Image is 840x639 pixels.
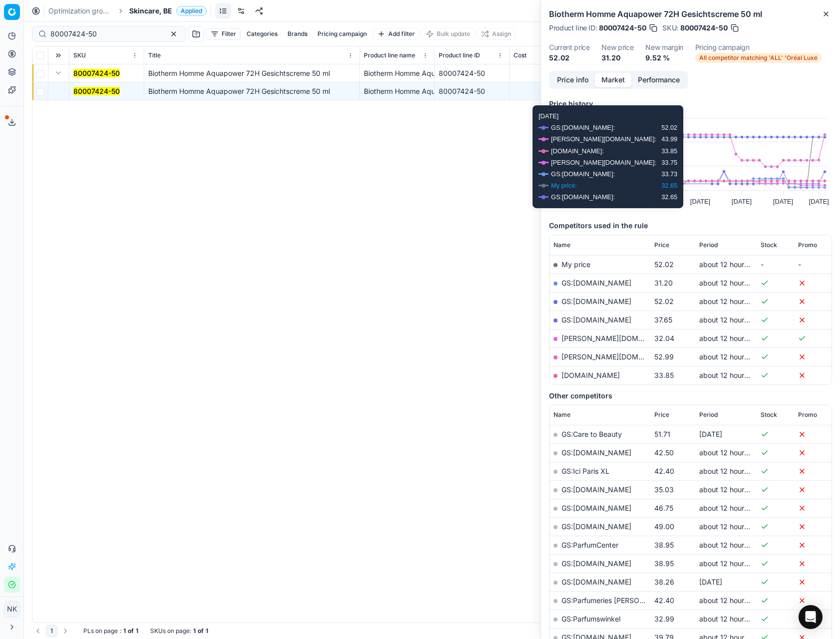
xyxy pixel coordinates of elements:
[561,578,631,586] a: GS:[DOMAIN_NAME]
[561,297,631,306] a: GS:[DOMAIN_NAME]
[645,53,683,63] dd: 9.52 %
[654,504,673,512] span: 46.75
[554,411,570,419] span: Name
[551,73,595,87] button: Price info
[439,68,505,78] div: 80007424-50
[654,596,674,605] span: 42.40
[699,279,762,287] span: about 12 hours ago
[129,6,207,16] span: Skincare, BEApplied
[699,430,722,438] span: [DATE]
[561,430,622,438] a: GS:Care to Beauty
[59,625,71,637] button: Go to next page
[595,73,631,87] button: Market
[561,352,677,361] a: [PERSON_NAME][DOMAIN_NAME]
[654,578,674,586] span: 38.26
[732,198,752,205] text: [DATE]
[477,28,516,40] button: Assign
[129,6,172,16] span: Skincare, BE
[73,69,120,77] mark: 80007424-50
[561,334,677,342] a: [PERSON_NAME][DOMAIN_NAME]
[699,467,762,475] span: about 12 hours ago
[699,541,762,549] span: about 12 hours ago
[699,352,762,361] span: about 12 hours ago
[549,391,832,401] h5: Other competitors
[699,615,762,623] span: about 12 hours ago
[514,86,580,96] div: 28.23
[559,187,566,194] text: 30
[654,448,674,457] span: 42.50
[198,627,204,635] strong: of
[364,51,415,59] span: Product line name
[761,411,777,419] span: Stock
[561,448,631,457] a: GS:[DOMAIN_NAME]
[654,615,674,623] span: 32.99
[561,316,631,324] a: GS:[DOMAIN_NAME]
[439,51,480,59] span: Product line ID
[662,24,678,31] span: SKU :
[83,627,138,635] div: :
[699,522,762,531] span: about 12 hours ago
[566,198,586,205] text: [DATE]
[757,255,794,274] td: -
[654,485,674,494] span: 35.03
[699,334,762,342] span: about 12 hours ago
[549,221,832,231] h5: Competitors used in the rule
[561,541,618,549] a: GS:ParfumCenter
[46,625,57,637] button: 1
[654,260,674,269] span: 52.02
[514,68,580,78] div: 28.23
[4,601,20,617] button: NK
[699,260,762,269] span: about 12 hours ago
[559,138,566,146] text: 50
[148,87,330,95] span: Biotherm Homme Aquapower 72H Gesichtscreme 50 ml
[654,316,672,324] span: 37.65
[654,559,674,568] span: 38.95
[73,86,120,96] button: 80007424-50
[699,559,762,568] span: about 12 hours ago
[773,198,793,205] text: [DATE]
[48,6,112,16] a: Optimization groups
[283,28,311,40] button: Brands
[599,23,646,33] span: 80007424-50
[48,6,207,16] nav: breadcrumb
[148,51,161,59] span: Title
[554,241,570,249] span: Name
[654,371,674,379] span: 33.85
[699,297,762,306] span: about 12 hours ago
[313,28,371,40] button: Pricing campaign
[699,596,762,605] span: about 12 hours ago
[654,334,674,342] span: 32.04
[561,615,620,623] a: GS:Parfumswinkel
[654,467,674,475] span: 42.40
[83,627,118,635] span: PLs on page
[761,241,777,249] span: Stock
[559,114,566,122] text: 60
[631,73,686,87] button: Performance
[561,522,631,531] a: GS:[DOMAIN_NAME]
[699,578,722,586] span: [DATE]
[798,241,817,249] span: Promo
[421,28,475,40] button: Bulk update
[799,605,823,629] div: Open Intercom Messenger
[607,198,627,205] text: [DATE]
[549,8,832,20] h2: Biotherm Homme Aquapower 72H Gesichtscreme 50 ml
[809,198,829,205] text: [DATE]
[561,504,631,512] a: GS:[DOMAIN_NAME]
[690,198,710,205] text: [DATE]
[148,69,330,77] span: Biotherm Homme Aquapower 72H Gesichtscreme 50 ml
[373,28,419,40] button: Add filter
[32,625,71,637] nav: pagination
[654,297,674,306] span: 52.02
[549,53,589,63] dd: 52.02
[699,371,762,379] span: about 12 hours ago
[561,596,671,605] a: GS:Parfumeries [PERSON_NAME]
[561,371,620,379] a: [DOMAIN_NAME]
[654,541,674,549] span: 38.95
[645,44,683,51] dt: New margin
[150,627,191,635] span: SKUs on page :
[561,559,631,568] a: GS:[DOMAIN_NAME]
[561,467,609,475] a: GS:Ici Paris XL
[364,68,430,78] div: Biotherm Homme Aquapower 72H Gesichtscreme 50 ml
[32,625,44,637] button: Go to previous page
[193,627,196,635] strong: 1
